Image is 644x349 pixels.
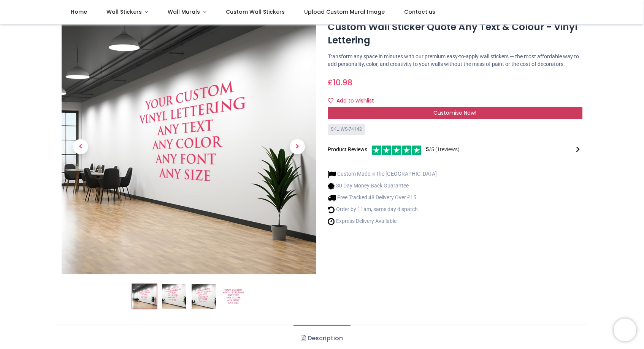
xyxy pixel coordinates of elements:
a: Next [278,58,316,236]
li: 30 Day Money Back Guarantee [328,182,437,190]
a: Previous [62,58,100,236]
span: Home [71,8,87,16]
img: WS-74142-04 [221,284,246,309]
img: WS-74142-02 [162,284,186,309]
span: Contact us [404,8,435,16]
span: Previous [73,139,88,154]
p: Transform any space in minutes with our premium easy-to-apply wall stickers — the most affordable... [328,53,582,68]
span: Custom Wall Stickers [226,8,285,16]
span: Next [290,139,305,154]
img: Custom Wall Sticker Quote Any Text & Colour - Vinyl Lettering [62,19,316,274]
button: Add to wishlistAdd to wishlist [328,94,381,107]
li: Custom Made in the [GEOGRAPHIC_DATA] [328,170,437,178]
iframe: Brevo live chat [614,319,636,341]
img: WS-74142-03 [192,284,216,309]
span: Wall Murals [168,8,200,16]
span: 10.98 [333,77,352,88]
span: /5 ( 1 reviews) [426,146,460,154]
div: Product Reviews [328,144,582,155]
span: Customise Now! [433,109,476,117]
img: Custom Wall Sticker Quote Any Text & Colour - Vinyl Lettering [132,284,157,309]
span: 5 [426,146,429,152]
li: Express Delivery Available [328,218,437,226]
span: £ [328,77,352,88]
li: Order by 11am, same day dispatch [328,206,437,214]
div: SKU: WS-74142 [328,124,365,135]
span: Upload Custom Mural Image [304,8,385,16]
li: Free Tracked 48 Delivery Over £15 [328,194,437,202]
span: Wall Stickers [106,8,142,16]
i: Add to wishlist [328,98,333,103]
h1: Custom Wall Sticker Quote Any Text & Colour - Vinyl Lettering [328,21,582,47]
